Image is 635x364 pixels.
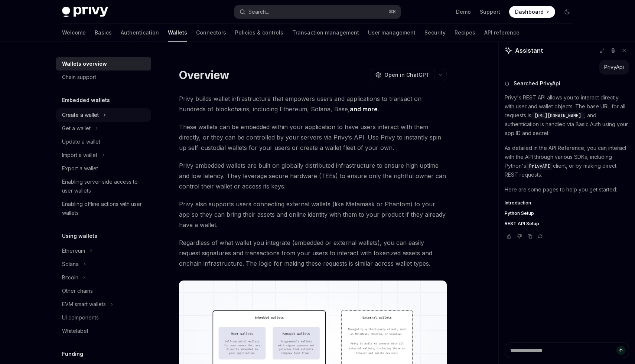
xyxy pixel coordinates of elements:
span: [URL][DOMAIN_NAME] [534,113,581,119]
div: Bitcoin [62,273,78,282]
a: Other chains [56,284,151,298]
div: Ethereum [62,246,85,255]
div: Search... [248,7,269,16]
img: dark logo [62,7,108,17]
div: Get a wallet [62,124,91,133]
span: REST API Setup [505,221,539,227]
p: As detailed in the API Reference, you can interact with the API through various SDKs, including P... [505,144,629,179]
div: UI components [62,313,99,322]
a: Recipes [455,24,475,42]
span: Regardless of what wallet you integrate (embedded or external wallets), you can easily request si... [179,237,447,269]
a: Security [424,24,446,42]
a: Transaction management [292,24,359,42]
a: Enabling offline actions with user wallets [56,197,151,220]
a: and more [350,105,378,113]
button: Search...⌘K [234,5,401,19]
span: These wallets can be embedded within your application to have users interact with them directly, ... [179,122,447,153]
div: Enabling offline actions with user wallets [62,200,147,217]
a: REST API Setup [505,221,629,227]
p: Privy's REST API allows you to interact directly with user and wallet objects. The base URL for a... [505,93,629,138]
a: Enabling server-side access to user wallets [56,175,151,197]
a: User management [368,24,416,42]
a: API reference [484,24,520,42]
h5: Embedded wallets [62,96,110,105]
button: Send message [616,346,625,355]
span: Searched PrivyApi [514,80,560,87]
span: Privy builds wallet infrastructure that empowers users and applications to transact on hundreds o... [179,94,447,114]
a: Python Setup [505,210,629,216]
div: Enabling server-side access to user wallets [62,177,147,195]
div: EVM smart wallets [62,300,106,309]
a: Wallets [168,24,187,42]
div: PrivyApi [604,63,624,71]
span: Privy embedded wallets are built on globally distributed infrastructure to ensure high uptime and... [179,160,447,191]
span: Open in ChatGPT [384,71,430,79]
div: Wallets overview [62,59,107,68]
span: Python Setup [505,210,534,216]
a: Authentication [121,24,159,42]
a: Demo [456,8,471,16]
a: Export a wallet [56,162,151,175]
a: Update a wallet [56,135,151,148]
div: Whitelabel [62,327,88,335]
a: Welcome [62,24,86,42]
h5: Using wallets [62,232,97,240]
span: ⌘ K [388,9,396,15]
a: Whitelabel [56,324,151,338]
p: Here are some pages to help you get started: [505,185,629,194]
span: Privy also supports users connecting external wallets (like Metamask or Phantom) to your app so t... [179,199,447,230]
h1: Overview [179,68,229,82]
span: Assistant [515,46,543,55]
a: Basics [95,24,112,42]
span: PrivyAPI [529,163,550,169]
a: Wallets overview [56,57,151,70]
a: Dashboard [509,6,555,18]
h5: Funding [62,350,83,358]
div: Chain support [62,73,96,82]
button: Open in ChatGPT [371,69,434,81]
div: Update a wallet [62,137,100,146]
span: Dashboard [515,8,544,16]
div: Solana [62,260,79,269]
a: Support [480,8,500,16]
div: Other chains [62,286,93,295]
a: Chain support [56,70,151,84]
div: Create a wallet [62,111,99,119]
span: Introduction [505,200,531,206]
div: Import a wallet [62,151,97,160]
button: Toggle dark mode [561,6,573,18]
a: Policies & controls [235,24,283,42]
a: UI components [56,311,151,324]
a: Introduction [505,200,629,206]
div: Export a wallet [62,164,98,173]
button: Searched PrivyApi [505,80,629,87]
a: Connectors [196,24,226,42]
